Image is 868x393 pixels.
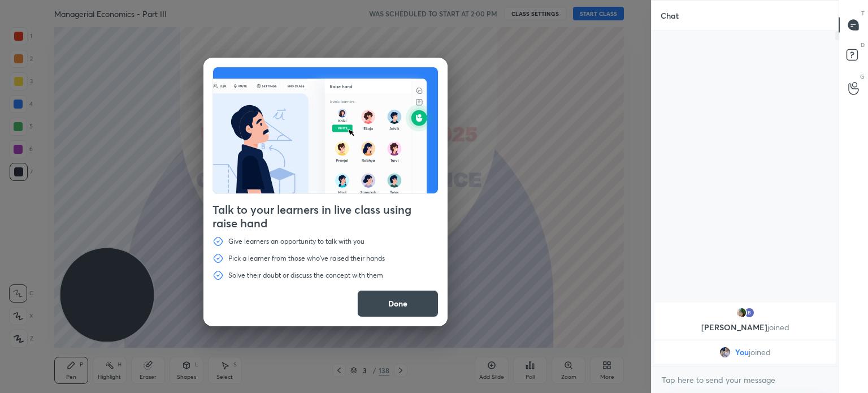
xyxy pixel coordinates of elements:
[861,41,865,49] p: D
[228,254,385,263] p: Pick a learner from those who've raised their hands
[860,72,865,81] p: G
[735,348,749,357] span: You
[719,347,731,358] img: b4263d946f1245789809af6d760ec954.jpg
[767,322,789,332] span: joined
[213,67,438,193] img: preRahAdop.42c3ea74.svg
[744,307,755,318] img: 1c7b2eca130144e79ba477ebbf627f45.96648905_3
[861,9,865,18] p: T
[736,307,747,318] img: 2afbf4f9a2e343af8943afe73761b2bf.jpg
[652,300,839,366] div: grid
[661,323,829,332] p: [PERSON_NAME]
[212,203,439,230] h4: Talk to your learners in live class using raise hand
[228,271,383,280] p: Solve their doubt or discuss the concept with them
[228,237,364,246] p: Give learners an opportunity to talk with you
[357,290,439,317] button: Done
[652,1,688,31] p: Chat
[749,348,771,357] span: joined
